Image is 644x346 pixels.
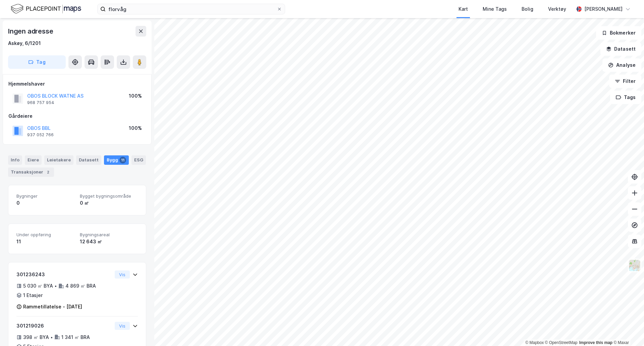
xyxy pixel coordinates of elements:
[8,112,146,120] div: Gårdeiere
[525,340,544,345] a: Mapbox
[115,322,130,330] button: Vis
[8,80,146,88] div: Hjemmelshaver
[61,333,90,341] div: 1 341 ㎡ BRA
[16,193,74,199] span: Bygninger
[80,232,138,238] span: Bygningsareal
[579,340,612,345] a: Improve this map
[610,314,644,346] div: Kontrollprogram for chat
[8,155,22,165] div: Info
[584,5,623,13] div: [PERSON_NAME]
[610,91,641,104] button: Tags
[23,291,43,299] div: 1 Etasjer
[8,55,66,69] button: Tag
[459,5,468,13] div: Kart
[129,92,142,100] div: 100%
[106,4,277,14] input: Søk på adresse, matrikkel, gårdeiere, leietakere eller personer
[104,155,129,165] div: Bygg
[131,155,146,165] div: ESG
[115,270,130,279] button: Vis
[50,335,53,340] div: •
[27,100,54,105] div: 968 757 954
[23,282,53,290] div: 5 030 ㎡ BYA
[8,39,41,47] div: Askøy, 6/1201
[610,314,644,346] iframe: Chat Widget
[8,26,54,37] div: Ingen adresse
[16,199,74,207] div: 0
[27,132,54,138] div: 937 052 766
[76,155,101,165] div: Datasett
[548,5,566,13] div: Verktøy
[16,322,112,330] div: 301219026
[628,259,641,272] img: Z
[80,199,138,207] div: 0 ㎡
[11,3,81,15] img: logo.f888ab2527a4732fd821a326f86c7f29.svg
[80,193,138,199] span: Bygget bygningsområde
[600,42,641,56] button: Datasett
[44,155,73,165] div: Leietakere
[65,282,96,290] div: 4 869 ㎡ BRA
[8,167,54,177] div: Transaksjoner
[23,303,82,311] div: Rammetillatelse - [DATE]
[596,26,641,40] button: Bokmerker
[45,169,51,176] div: 2
[545,340,578,345] a: OpenStreetMap
[602,58,641,72] button: Analyse
[129,124,142,132] div: 100%
[80,238,138,246] div: 12 643 ㎡
[25,155,42,165] div: Eiere
[119,157,126,163] div: 11
[16,232,74,238] span: Under oppføring
[54,283,57,289] div: •
[609,75,641,88] button: Filter
[16,238,74,246] div: 11
[522,5,533,13] div: Bolig
[16,270,112,279] div: 301236243
[483,5,507,13] div: Mine Tags
[23,333,49,341] div: 398 ㎡ BYA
